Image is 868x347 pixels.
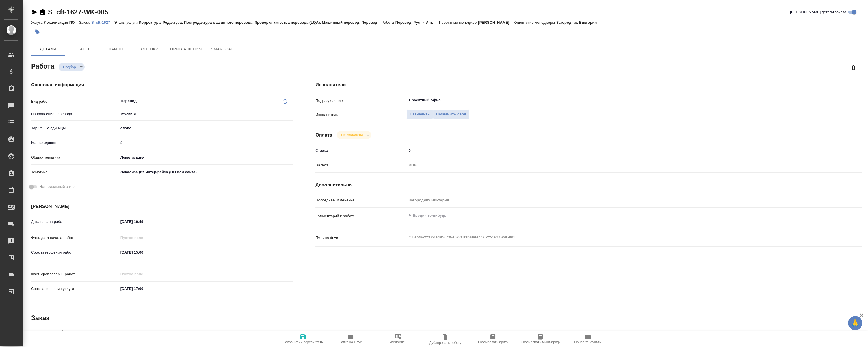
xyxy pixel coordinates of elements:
input: Пустое поле [118,270,168,278]
p: Факт. дата начала работ [31,235,118,241]
p: Заказ: [79,20,91,25]
p: Срок завершения работ [31,250,118,255]
h2: 0 [852,63,855,73]
input: ✎ Введи что-нибудь [406,146,816,155]
div: RUB [406,161,816,170]
h4: Оплата [315,132,332,139]
p: Этапы услуги [114,20,139,25]
p: Комментарий к работе [315,213,406,219]
p: Услуга [31,20,44,25]
p: Исполнитель [315,112,406,118]
button: Папка на Drive [327,331,374,347]
textarea: /Clients/cft/Orders/S_cft-1627/Translated/S_cft-1627-WK-005 [406,232,816,242]
button: Уведомить [374,331,422,347]
span: Файлы [102,46,129,53]
p: Общая тематика [31,155,118,160]
button: Скопировать ссылку [39,9,46,16]
span: Дублировать работу [429,341,462,345]
button: Скопировать ссылку для ЯМессенджера [31,9,38,16]
span: Папка на Drive [339,340,362,344]
p: Корректура, Редактура, Постредактура машинного перевода, Проверка качества перевода (LQA), Машинн... [139,20,382,25]
button: Скопировать бриф [469,331,517,347]
span: Скопировать мини-бриф [521,340,560,344]
input: Пустое поле [406,196,816,204]
p: Вид работ [31,99,118,104]
p: Валюта [315,162,406,168]
p: Локализация ПО [44,20,79,25]
div: Подбор [59,63,85,71]
h4: Дополнительно [315,182,862,188]
button: Подбор [61,65,78,69]
p: S_cft-1627 [91,20,114,25]
input: ✎ Введи что-нибудь [118,285,168,293]
p: Подразделение [315,98,406,104]
p: Тематика [31,169,118,175]
span: Этапы [68,46,96,53]
h2: Заказ [31,313,49,322]
input: ✎ Введи что-нибудь [118,139,293,147]
button: Дублировать работу [422,331,469,347]
input: Пустое поле [118,234,168,242]
h4: Исполнители [315,82,862,88]
a: S_cft-1627-WK-005 [48,8,108,16]
button: Не оплачена [339,133,365,137]
p: Факт. срок заверш. работ [31,271,118,277]
span: Нотариальный заказ [39,184,75,190]
button: 🙏 [848,316,862,330]
div: Локализация [118,153,293,162]
span: Детали [34,46,62,53]
p: Ставка [315,148,406,153]
span: Назначить себя [436,111,466,118]
button: Скопировать мини-бриф [517,331,564,347]
button: Open [813,100,814,101]
p: Путь на drive [315,235,406,241]
input: ✎ Введи что-нибудь [118,248,168,256]
button: Open [290,113,291,114]
p: Дата начала работ [31,219,118,225]
span: Скопировать бриф [478,340,508,344]
p: Кол-во единиц [31,140,118,146]
a: S_cft-1627 [91,20,114,25]
span: 🙏 [850,317,860,329]
p: Загородних Виктория [556,20,601,25]
p: Направление перевода [31,111,118,117]
span: SmartCat [209,46,236,53]
p: [PERSON_NAME] [478,20,514,25]
h4: Дополнительно [315,329,862,336]
div: слово [118,123,293,133]
p: Перевод, Рус → Англ [395,20,439,25]
span: Назначить [410,111,430,118]
p: Проектный менеджер [439,20,478,25]
h4: Основная информация [31,82,293,88]
p: Последнее изменение [315,197,406,203]
p: Срок завершения услуги [31,286,118,292]
span: Уведомить [389,340,406,344]
h4: [PERSON_NAME] [31,203,293,210]
span: Сохранить и пересчитать [283,340,323,344]
span: [PERSON_NAME] детали заказа [790,9,846,15]
p: Работа [382,20,395,25]
button: Обновить файлы [564,331,612,347]
h2: Работа [31,61,54,71]
span: Оценки [136,46,163,53]
input: ✎ Введи что-нибудь [118,218,168,226]
button: Сохранить и пересчитать [279,331,327,347]
span: Приглашения [170,46,202,53]
button: Назначить [406,109,433,119]
button: Назначить себя [433,109,469,119]
h4: Основная информация [31,329,293,336]
div: Локализация интерфейса (ПО или сайта) [118,167,293,177]
div: Подбор [337,131,371,139]
span: Обновить файлы [574,340,601,344]
p: Тарифные единицы [31,125,118,131]
button: Добавить тэг [31,26,44,38]
p: Клиентские менеджеры [514,20,556,25]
